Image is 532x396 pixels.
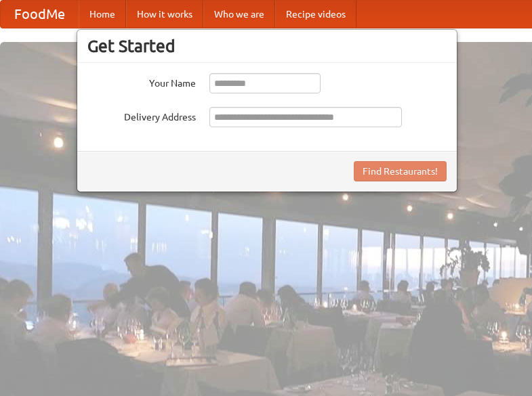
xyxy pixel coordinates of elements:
[1,1,79,28] a: FoodMe
[87,107,196,124] label: Delivery Address
[354,161,447,181] button: Find Restaurants!
[275,1,356,28] a: Recipe videos
[87,73,196,90] label: Your Name
[126,1,203,28] a: How it works
[87,36,447,56] h3: Get Started
[203,1,275,28] a: Who we are
[79,1,126,28] a: Home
